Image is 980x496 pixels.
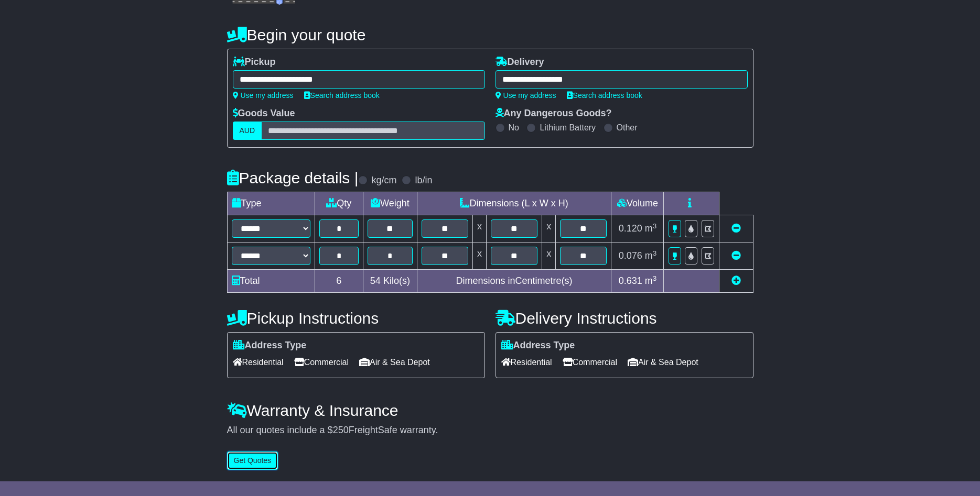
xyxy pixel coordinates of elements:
[233,91,294,100] a: Use my address
[540,123,596,133] label: Lithium Battery
[227,425,753,436] div: All our quotes include a $ FreightSafe warranty.
[611,192,664,215] td: Volume
[496,57,544,68] label: Delivery
[653,274,657,282] sup: 3
[731,223,741,234] a: Remove this item
[233,122,262,140] label: AUD
[227,310,485,327] h4: Pickup Instructions
[619,250,642,261] span: 0.076
[363,270,417,293] td: Kilo(s)
[227,402,753,419] h4: Warranty & Insurance
[542,215,556,243] td: x
[227,26,753,43] h4: Begin your quote
[563,354,617,370] span: Commercial
[333,425,349,435] span: 250
[496,310,753,327] h4: Delivery Instructions
[653,222,657,230] sup: 3
[542,243,556,270] td: x
[227,270,315,293] td: Total
[227,451,278,470] button: Get Quotes
[233,354,284,370] span: Residential
[359,354,430,370] span: Air & Sea Depot
[233,108,295,119] label: Goods Value
[415,175,432,186] label: lb/in
[567,91,642,100] a: Search address book
[417,270,611,293] td: Dimensions in Centimetre(s)
[472,215,486,243] td: x
[294,354,349,370] span: Commercial
[315,270,363,293] td: 6
[501,340,575,351] label: Address Type
[496,91,556,100] a: Use my address
[233,340,307,351] label: Address Type
[227,169,359,186] h4: Package details |
[315,192,363,215] td: Qty
[363,192,417,215] td: Weight
[509,123,519,133] label: No
[645,275,657,286] span: m
[417,192,611,215] td: Dimensions (L x W x H)
[617,123,638,133] label: Other
[653,249,657,257] sup: 3
[371,175,396,186] label: kg/cm
[645,250,657,261] span: m
[731,250,741,261] a: Remove this item
[501,354,552,370] span: Residential
[304,91,380,100] a: Search address book
[619,223,642,234] span: 0.120
[227,192,315,215] td: Type
[370,275,381,286] span: 54
[628,354,698,370] span: Air & Sea Depot
[645,223,657,234] span: m
[731,275,741,286] a: Add new item
[233,57,276,68] label: Pickup
[619,275,642,286] span: 0.631
[496,108,612,119] label: Any Dangerous Goods?
[472,243,486,270] td: x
